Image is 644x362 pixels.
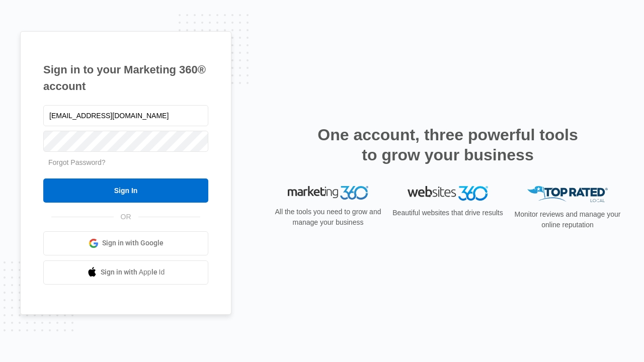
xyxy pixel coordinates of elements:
[288,186,368,200] img: Marketing 360
[114,212,138,222] span: OR
[314,125,581,165] h2: One account, three powerful tools to grow your business
[43,178,208,203] input: Sign In
[43,231,208,255] a: Sign in with Google
[43,260,208,285] a: Sign in with Apple Id
[101,267,165,278] span: Sign in with Apple Id
[43,61,208,95] h1: Sign in to your Marketing 360® account
[408,186,488,201] img: Websites 360
[527,186,608,203] img: Top Rated Local
[511,209,624,230] p: Monitor reviews and manage your online reputation
[102,238,164,248] span: Sign in with Google
[43,105,208,126] input: Email
[48,158,106,166] a: Forgot Password?
[391,208,504,218] p: Beautiful websites that drive results
[272,207,384,228] p: All the tools you need to grow and manage your business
